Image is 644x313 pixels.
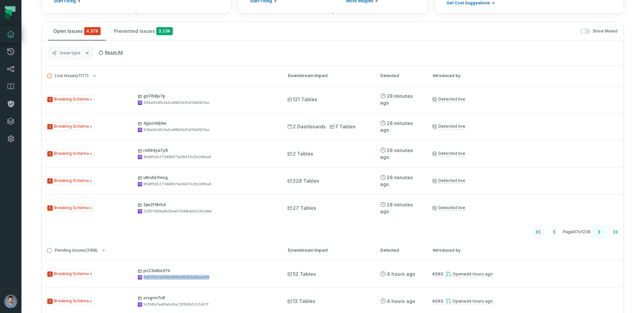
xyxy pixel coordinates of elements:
a: Detected live [432,205,465,211]
p: gn7l58jv7p [138,93,275,99]
span: Severity [47,299,53,304]
a: #263Opened[DATE] 10:48:47 AM [432,298,493,304]
span: Issue Type [46,177,94,185]
span: Issue Type [46,95,94,104]
relative-time: Sep 1, 2025, 10:48 AM GMT+3 [387,298,415,304]
span: Issue Type [46,270,94,278]
span: Issue Type [46,204,94,212]
button: Reset All [96,47,125,58]
a: Detected live [432,151,465,156]
p: px23s8m37h [138,268,275,273]
button: Go to previous page [546,225,562,239]
nav: pagination [42,225,624,239]
button: Issue type [49,47,93,59]
span: Get Cost Suggestions [446,0,490,6]
div: 1cbf78e7a004b6ff6fc8b5f2d5bac618 [144,275,209,280]
a: Get Cost Suggestions [446,0,495,6]
button: Prevented Issues [109,22,178,40]
relative-time: Sep 1, 2025, 2:17 PM GMT+3 [380,120,413,133]
div: Live Issues(1177) [42,86,624,240]
div: Detected [380,73,421,79]
span: Live Issues ( 1177 ) [47,73,89,78]
span: Issue type [60,50,80,56]
p: 4gszmtlj4w [138,121,275,126]
button: Pending Issues(3188) [47,248,276,253]
span: Severity [47,271,53,277]
div: 1c21dfe7aef9abd0a72f86fb57c7a57f [144,302,209,307]
div: 22917889a493bee07d44febbf220c44e [144,209,212,214]
relative-time: Sep 1, 2025, 2:17 PM GMT+3 [380,202,413,214]
div: Opened [446,271,493,276]
relative-time: Sep 1, 2025, 2:17 PM GMT+3 [380,147,413,160]
span: Severity [47,151,53,156]
relative-time: Sep 1, 2025, 2:17 PM GMT+3 [380,93,413,106]
span: 2 Dashboards [287,123,326,130]
span: 52 Tables [287,271,316,277]
div: Introduced by [433,73,493,79]
div: Show Muted [181,28,618,34]
a: Detected live [432,97,465,102]
span: Issue Type [46,297,94,305]
button: Go to first page [530,225,546,239]
span: Issue Type [46,122,94,131]
span: 121 Tables [287,96,317,103]
div: Downstream Impact [288,73,368,79]
ul: Page 97 of 236 [530,225,624,239]
img: avatar of Ori Machlis [4,295,17,308]
span: Severity [47,97,53,102]
span: Issue Type [46,149,94,158]
div: 636e05dfb3a0cdf482b91cf34d1921ac [144,100,210,105]
span: critical issues and errors combined [84,27,101,35]
span: Pending Issues ( 3188 ) [47,248,98,253]
button: Go to next page [591,225,607,239]
a: Detected live [432,178,465,184]
div: Opened [446,299,493,304]
div: 636e05dfb3a0cdf482b91cf34d1921ac [144,127,210,132]
p: xrvgrm7cif [138,295,275,301]
span: 2 Tables [287,150,313,157]
p: 2jw2t16rb4 [138,202,275,207]
button: Open Issues [48,22,106,40]
span: 7 Tables [330,123,356,130]
p: rs694ya7y8 [138,148,275,153]
relative-time: Sep 1, 2025, 10:48 AM GMT+3 [469,299,493,304]
span: 27 Tables [287,205,316,211]
relative-time: Sep 1, 2025, 2:17 PM GMT+3 [380,175,413,187]
span: Severity [47,205,53,211]
span: 3.23K [156,27,173,35]
div: Downstream Impact [288,247,368,253]
span: 12 Tables [287,298,315,305]
span: 228 Tables [287,178,319,184]
a: Detected live [432,124,465,129]
div: Introduced by [433,247,493,253]
div: 8fe8f1d5273448971a08470c0b39fba8 [144,154,211,160]
div: 8fe8f1d5273448971a08470c0b39fba8 [144,182,211,187]
relative-time: Sep 1, 2025, 10:48 AM GMT+3 [469,271,493,276]
a: #263Opened[DATE] 10:48:47 AM [432,271,493,277]
span: Severity [47,178,53,184]
span: Severity [47,124,53,129]
relative-time: Sep 1, 2025, 10:48 AM GMT+3 [387,271,415,277]
p: u6rutd7mog [138,175,275,180]
button: Live Issues(1177) [47,73,276,78]
div: Detected [380,247,421,253]
button: Go to last page [607,225,624,239]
